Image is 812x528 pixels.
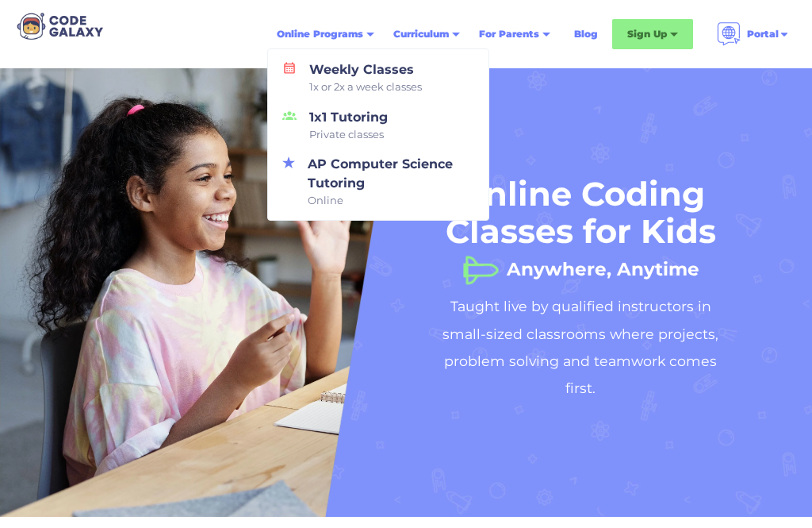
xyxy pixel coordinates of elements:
div: Portal [747,26,779,42]
div: Curriculum [384,20,469,48]
span: Private classes [309,127,388,143]
div: Online Programs [277,26,363,42]
h1: Anywhere, Anytime [507,253,699,269]
span: 1x or 2x a week classes [309,79,422,95]
div: Portal [707,16,799,52]
div: Sign Up [627,26,667,42]
a: 1x1 TutoringPrivate classes [273,102,484,149]
a: Weekly Classes1x or 2x a week classes [273,54,484,102]
div: For Parents [479,26,539,42]
div: 1x1 Tutoring [303,108,388,143]
nav: Online Programs [267,48,489,221]
div: Online Programs [267,20,384,48]
div: AP Computer Science Tutoring [301,155,474,209]
div: For Parents [469,20,560,48]
span: Online [308,193,474,209]
a: AP Computer Science TutoringOnline [273,148,484,215]
div: Sign Up [612,19,693,49]
h2: Taught live by qualified instructors in small-sized classrooms where projects, problem solving an... [430,293,731,403]
div: Curriculum [393,26,449,42]
h1: Online Coding Classes for Kids [430,175,731,250]
a: Blog [565,20,607,48]
div: Weekly Classes [303,60,422,95]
